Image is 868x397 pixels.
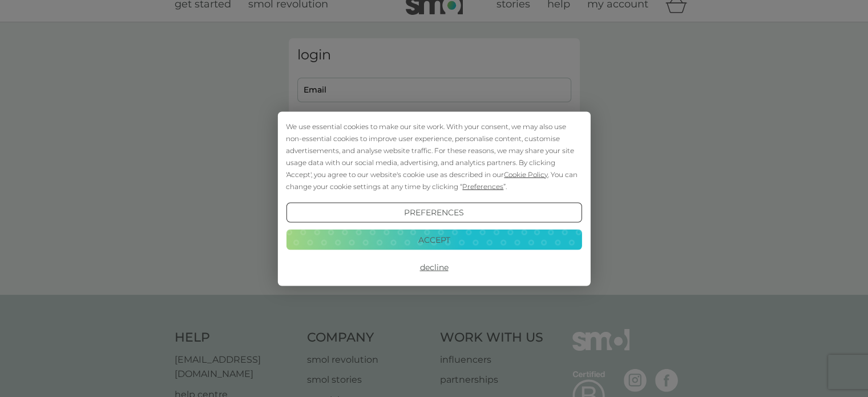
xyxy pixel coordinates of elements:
button: Decline [286,257,582,278]
span: Cookie Policy [504,170,548,178]
button: Accept [286,230,582,250]
button: Preferences [286,202,582,223]
div: Cookie Consent Prompt [277,111,590,286]
div: We use essential cookies to make our site work. With your consent, we may also use non-essential ... [286,120,582,192]
span: Preferences [462,182,503,190]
